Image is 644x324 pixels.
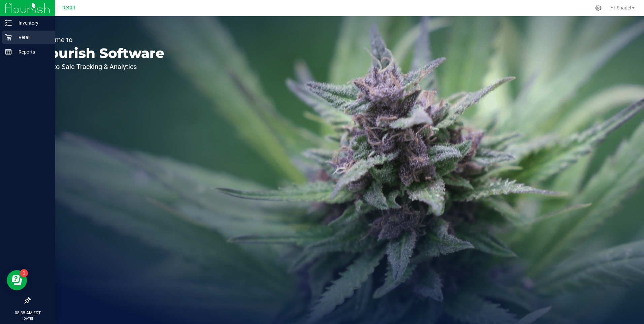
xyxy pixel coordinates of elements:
iframe: Resource center unread badge [20,269,28,277]
span: Retail [62,5,75,11]
p: Flourish Software [36,46,164,60]
p: Welcome to [36,36,164,43]
p: 08:35 AM EDT [3,310,52,316]
p: [DATE] [3,316,52,321]
p: Reports [12,48,52,56]
div: Manage settings [594,5,603,11]
p: Inventory [12,19,52,27]
p: Seed-to-Sale Tracking & Analytics [36,63,164,70]
inline-svg: Retail [5,34,12,41]
span: Hi, Shade! [610,5,631,10]
iframe: Resource center [7,270,27,290]
p: Retail [12,33,52,41]
inline-svg: Inventory [5,20,12,26]
inline-svg: Reports [5,48,12,55]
